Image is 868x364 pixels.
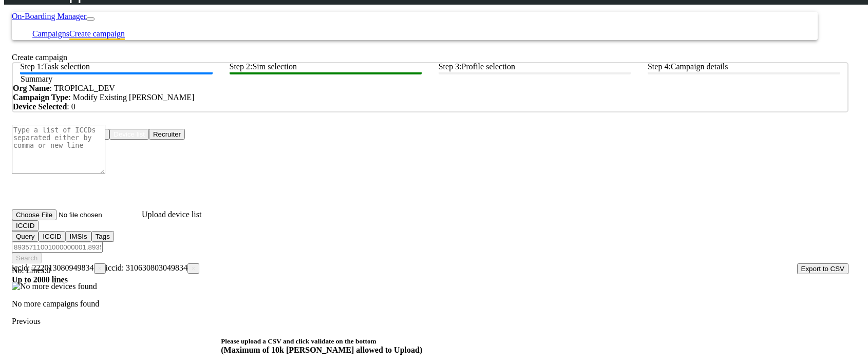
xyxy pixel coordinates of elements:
button: Export to CSV [797,263,848,274]
button: ICCID [39,231,65,242]
p: No more campaigns found [12,299,848,309]
btn: Step 4: Campaign details [648,62,840,74]
button: Tags [91,231,114,242]
button: Toggle navigation [86,17,95,21]
h5: Please upload a CSV and click validate on the bottom [221,337,639,355]
strong: Campaign Type [13,93,68,102]
button: IMSIs [66,231,91,242]
strong: Org Name [13,84,50,92]
btn: Step 3: Profile selection [439,62,631,74]
div: : Modify Existing [PERSON_NAME] [13,93,847,102]
label: Upload device list [142,210,201,219]
div: Create campaign [12,53,848,62]
div: Up to 2000 lines [12,275,848,284]
div: : 0 [13,102,847,111]
button: ICCID [12,220,39,231]
button: Close [187,263,199,274]
div: ICCID [12,231,848,242]
div: No. Lines: [12,266,848,275]
button: Query [12,231,39,242]
btn: Step 1: Task selection [20,62,213,74]
div: : TROPICAL_DEV [13,84,847,93]
span: × [98,265,102,272]
btn: Step 2: Sim selection [230,62,422,74]
button: Search [12,253,42,263]
input: Filter device list [12,242,103,253]
a: Create campaign [69,29,125,38]
span: iccid: 222013080949834 [12,263,106,272]
span: × [192,265,195,272]
span: 0 [47,266,51,275]
a: On-Boarding Manager [12,12,86,21]
button: Close [94,263,106,274]
span: (Maximum of 10k [PERSON_NAME] allowed to Upload) [221,346,422,354]
strong: Device Selected [13,102,67,111]
a: Campaigns [32,29,69,38]
span: iccid: 310630803049834 [106,263,200,272]
img: No more devices found [12,282,97,291]
a: Previous [12,317,41,325]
